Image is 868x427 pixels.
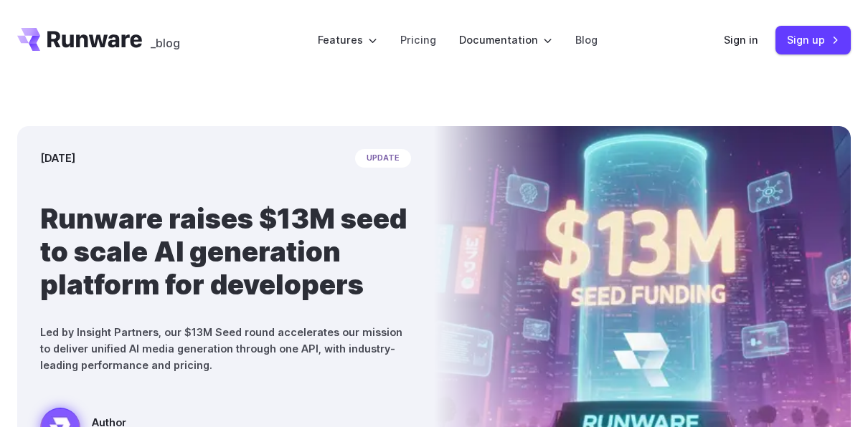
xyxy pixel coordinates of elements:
[459,32,552,48] label: Documentation
[775,26,851,54] a: Sign up
[40,324,411,373] p: Led by Insight Partners, our $13M Seed round accelerates our mission to deliver unified AI media ...
[40,202,411,301] h1: Runware raises $13M seed to scale AI generation platform for developers
[151,28,180,51] a: _blog
[355,149,411,168] span: update
[17,28,142,51] a: Go to /
[318,32,377,48] label: Features
[151,37,180,49] span: _blog
[575,32,598,48] a: Blog
[724,32,758,48] a: Sign in
[40,150,75,166] time: [DATE]
[400,32,436,48] a: Pricing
